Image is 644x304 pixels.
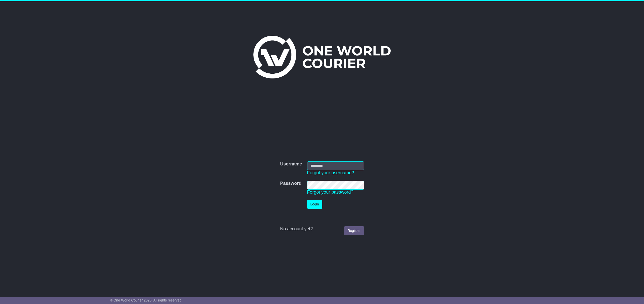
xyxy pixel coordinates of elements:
[280,181,301,186] label: Password
[344,226,364,235] a: Register
[280,161,302,167] label: Username
[280,226,364,232] div: No account yet?
[307,170,354,175] a: Forgot your username?
[307,190,353,195] a: Forgot your password?
[253,36,391,78] img: One World
[307,200,322,209] button: Login
[110,298,183,302] span: © One World Courier 2025. All rights reserved.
